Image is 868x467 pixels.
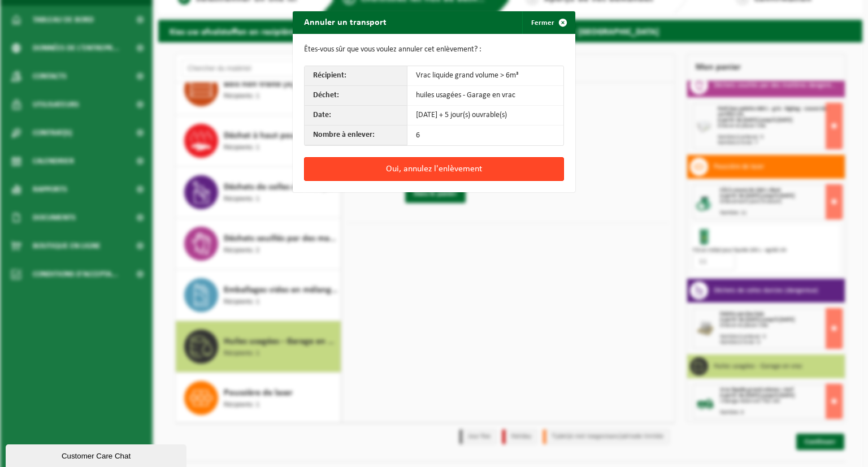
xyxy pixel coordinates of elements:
td: huiles usagées - Garage en vrac [407,86,563,106]
p: Êtes-vous sûr que vous voulez annuler cet enlèvement? : [304,45,564,54]
th: Déchet: [305,86,407,106]
td: 6 [407,126,563,145]
td: Vrac liquide grand volume > 6m³ [407,66,563,86]
button: Fermer [522,11,574,34]
h2: Annuler un transport [293,11,398,33]
th: Récipient: [305,66,407,86]
th: Nombre à enlever: [305,126,407,145]
td: [DATE] + 5 jour(s) ouvrable(s) [407,106,563,126]
button: Oui, annulez l'enlèvement [304,157,564,181]
iframe: chat widget [6,442,189,467]
th: Date: [305,106,407,126]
